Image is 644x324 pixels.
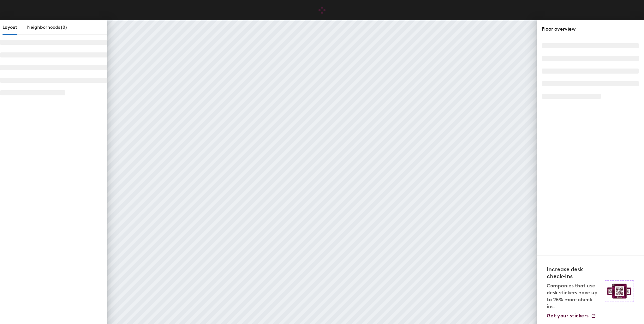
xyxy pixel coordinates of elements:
[605,280,634,302] img: Sticker logo
[547,313,596,319] a: Get your stickers
[27,25,67,30] span: Neighborhoods (0)
[542,25,639,33] div: Floor overview
[547,282,601,310] p: Companies that use desk stickers have up to 25% more check-ins.
[547,266,601,280] h4: Increase desk check-ins
[3,25,17,30] span: Layout
[547,313,588,319] span: Get your stickers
